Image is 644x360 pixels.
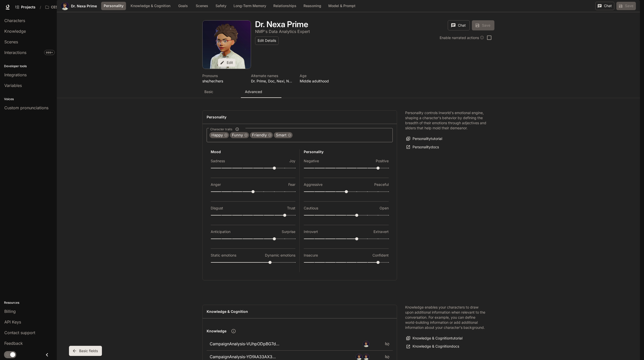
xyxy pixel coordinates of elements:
[202,73,245,78] p: Pronouns
[202,78,245,84] p: she/her/hers
[405,135,443,143] button: Personalitytutorial
[271,2,299,10] button: Relationships
[43,2,83,12] button: Open workspace menu
[211,149,295,154] h6: Mood
[245,89,262,94] p: Advanced
[255,19,308,29] h1: Dr. Nexa Prime
[374,182,389,187] p: Peaceful
[207,115,393,120] h4: Personality
[440,35,484,40] div: Enable narrated actions
[304,229,318,234] p: Introvert
[213,2,229,10] button: Safety
[300,78,342,84] p: Middle adulthood
[274,132,293,138] div: Smart
[356,354,362,360] img: 55f998ea-7c78-4dec-953b-d07dc8079a9e-1024.webp
[211,229,230,234] p: Anticipation
[405,342,460,351] a: Knowledge & Cognitiondocs
[207,329,226,334] p: Knowledge
[274,132,289,138] span: Smart
[282,229,295,234] p: Surprise
[287,206,295,211] p: Trust
[363,341,369,347] div: Dr. Nexa Prime
[230,132,245,138] span: Funny
[251,73,294,84] button: Open character details dialog
[595,2,614,10] button: Chat
[61,2,69,10] div: Avatar image
[383,339,392,349] button: unlink
[255,29,310,34] p: NMP's Data Analytics Expert
[234,126,241,133] button: Character traits
[193,2,211,10] button: Scenes
[326,2,358,10] button: Model & Prompt
[304,182,323,187] p: Aggressive
[204,89,213,94] p: Basic
[304,149,389,154] h6: Personality
[207,309,393,314] h4: Knowledge & Cognition
[372,253,389,258] p: Confident
[373,229,389,234] p: Extravert
[211,158,225,164] p: Sadness
[383,339,389,349] span: Unlink
[218,59,236,67] button: Edit
[255,20,308,28] button: Open character details dialog
[251,73,294,78] p: Alternate names
[405,110,486,131] p: Personality controls Inworld's emotional engine, shaping a character's behavior by defining the b...
[231,2,269,10] button: Long-Term Memory
[211,182,221,187] p: Anger
[175,2,191,10] button: Goals
[405,305,486,330] p: Knowledge enables your characters to draw upon additional information when relevant to the conver...
[210,341,281,347] p: CampaignAnalysis-VUhpODpBG7dbBiWgcexh-2025-09-28
[250,132,273,138] div: Friendly
[255,28,310,34] button: Open character details dialog
[69,346,102,356] button: Basic fields
[210,127,232,131] span: Character traits
[289,158,295,164] p: Joy
[211,253,236,258] p: Static emotions
[209,132,225,138] span: Happy
[250,132,269,138] span: Friendly
[202,73,245,84] button: Open character details dialog
[230,132,249,138] div: Funny
[288,182,295,187] p: Fear
[101,2,126,10] button: Personality
[265,253,295,258] p: Dynamic emotions
[21,5,35,9] span: Projects
[251,78,294,84] p: Dr. Prime, Doc, Nexi, Nexa
[405,143,440,151] a: Personalitydocs
[71,4,97,8] a: Dr. Nexa Prime
[304,253,318,258] p: Insecure
[255,37,279,45] button: Edit Details
[300,73,342,84] button: Open character details dialog
[300,73,342,78] p: Age
[301,2,324,10] button: Reasoning
[13,2,38,12] a: Go to projects
[51,5,76,9] p: CES AI Demos
[304,158,319,164] p: Negative
[376,158,389,164] p: Positive
[128,2,173,10] button: Knowledge & Cognition
[380,206,389,211] p: Open
[405,334,464,343] button: Knowledge & Cognitiontutorial
[203,21,251,69] div: Avatar image
[448,20,470,30] button: Chat
[363,341,369,347] img: 55f998ea-7c78-4dec-953b-d07dc8079a9e-1024.webp
[304,206,318,211] p: Cautious
[61,2,69,10] button: Open character avatar dialog
[211,206,223,211] p: Disgust
[209,132,229,138] div: Happy
[203,21,251,69] button: Open character avatar dialog
[38,5,43,10] div: /
[363,354,369,360] img: 55f998ea-7c78-4dec-953b-d07dc8079a9e-1024.webp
